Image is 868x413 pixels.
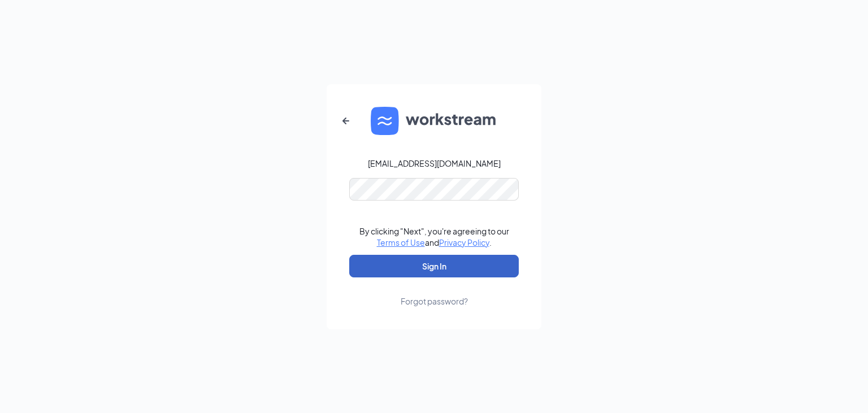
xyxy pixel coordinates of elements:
[359,225,509,248] div: By clicking "Next", you're agreeing to our and .
[377,237,425,247] a: Terms of Use
[349,255,519,277] button: Sign In
[332,107,359,134] button: ArrowLeftNew
[368,158,501,169] div: [EMAIL_ADDRESS][DOMAIN_NAME]
[439,237,489,247] a: Privacy Policy
[401,277,468,307] a: Forgot password?
[371,107,497,135] img: WS logo and Workstream text
[339,114,353,128] svg: ArrowLeftNew
[401,295,468,307] div: Forgot password?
